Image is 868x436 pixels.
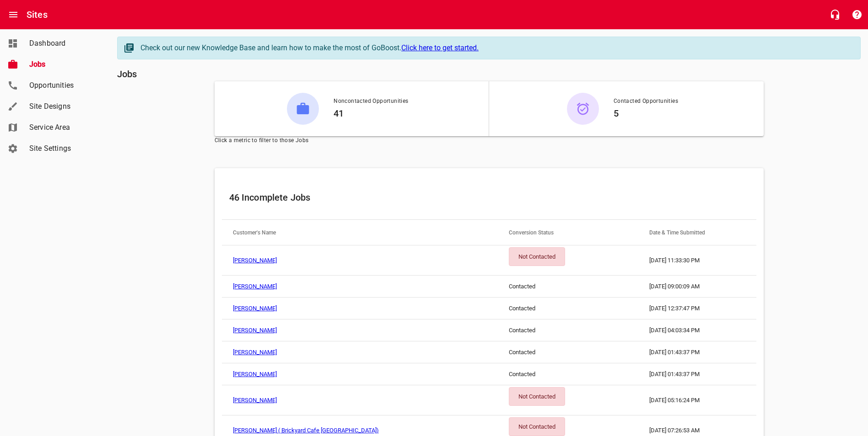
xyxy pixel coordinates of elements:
[334,106,408,121] h6: 41
[509,247,565,266] div: Not Contacted
[222,363,756,385] a: [PERSON_NAME]Contacted[DATE] 01:43:37 PM
[498,341,638,363] td: Contacted
[222,276,756,298] a: [PERSON_NAME]Contacted[DATE] 09:00:09 AM
[117,67,861,81] h6: Jobs
[498,220,638,245] th: Conversion Status
[638,245,756,276] td: [DATE] 11:33:30 PM
[140,43,851,53] div: Check out our new Knowledge Base and learn how to make the most of GoBoost.
[638,220,756,245] th: Date & Time Submitted
[222,298,756,319] a: [PERSON_NAME]Contacted[DATE] 12:37:47 PM
[638,341,756,363] td: [DATE] 01:43:37 PM
[222,245,756,276] a: [PERSON_NAME]Not Contacted[DATE] 11:33:30 PM
[29,38,99,49] span: Dashboard
[638,276,756,298] td: [DATE] 09:00:09 AM
[215,81,489,136] button: Noncontacted Opportunities41
[401,43,479,52] a: Click here to get started.
[334,97,408,106] span: Noncontacted Opportunities
[29,101,99,112] span: Site Designs
[489,81,764,136] button: Contacted Opportunities5
[29,122,99,133] span: Service Area
[638,298,756,319] td: [DATE] 12:37:47 PM
[233,257,277,264] a: [PERSON_NAME]
[229,190,749,205] h6: 46 Incomplete Jobs
[222,341,756,363] a: [PERSON_NAME]Contacted[DATE] 01:43:37 PM
[614,97,678,106] span: Contacted Opportunities
[29,143,99,154] span: Site Settings
[233,283,277,290] a: [PERSON_NAME]
[29,59,99,70] span: Jobs
[498,363,638,385] td: Contacted
[222,220,498,245] th: Customer's Name
[824,4,846,26] button: Live Chat
[29,80,99,91] span: Opportunities
[509,387,565,406] div: Not Contacted
[222,319,756,341] a: [PERSON_NAME]Contacted[DATE] 04:03:34 PM
[233,305,277,312] a: [PERSON_NAME]
[638,319,756,341] td: [DATE] 04:03:34 PM
[233,349,277,356] a: [PERSON_NAME]
[233,397,277,404] a: [PERSON_NAME]
[638,385,756,415] td: [DATE] 05:16:24 PM
[498,298,638,319] td: Contacted
[498,319,638,341] td: Contacted
[498,276,638,298] td: Contacted
[614,106,678,121] h6: 5
[638,363,756,385] td: [DATE] 01:43:37 PM
[233,327,277,334] a: [PERSON_NAME]
[27,7,48,22] h6: Sites
[233,371,277,378] a: [PERSON_NAME]
[2,4,24,26] button: Open drawer
[846,4,868,26] button: Support Portal
[222,385,756,415] a: [PERSON_NAME]Not Contacted[DATE] 05:16:24 PM
[509,417,565,436] div: Not Contacted
[233,427,379,434] a: [PERSON_NAME] ( Brickyard Cafe [GEOGRAPHIC_DATA])
[215,136,764,145] span: Click a metric to filter to those Jobs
